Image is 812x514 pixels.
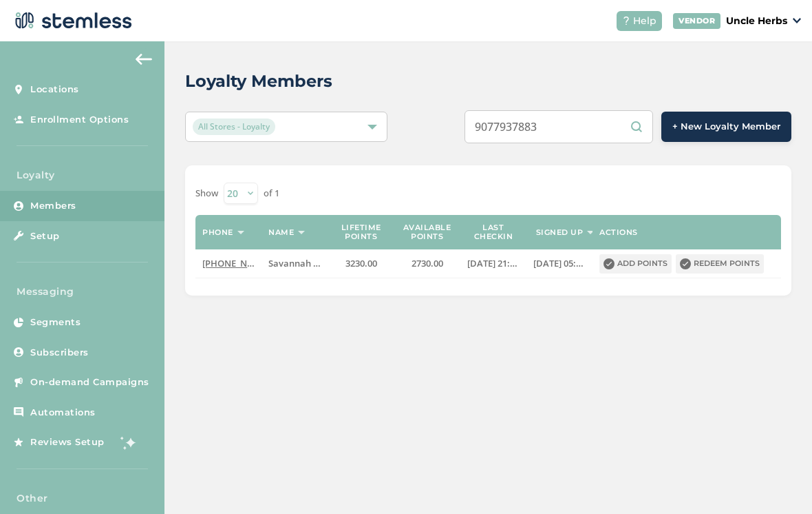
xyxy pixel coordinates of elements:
[334,223,387,241] label: Lifetime points
[264,187,279,201] label: of 1
[30,406,96,420] span: Automations
[592,215,781,249] th: Actions
[412,257,443,269] span: 2730.00
[533,257,598,269] span: [DATE] 05:13:14
[202,228,233,237] label: Phone
[30,199,76,213] span: Members
[672,120,780,134] span: + New Loyalty Member
[464,110,653,143] input: Search
[185,69,332,94] h2: Loyalty Members
[298,231,305,234] img: icon-sort-1e1d7615.svg
[136,54,152,65] img: icon-arrow-back-accent-c549486e.svg
[673,13,720,29] div: VENDOR
[30,229,60,243] span: Setup
[536,228,584,237] label: Signed up
[268,258,321,269] label: Savannah * V
[661,112,791,142] button: + New Loyalty Member
[334,258,387,269] label: 3230.00
[676,254,764,274] button: Redeem points
[115,429,142,456] img: glitter-stars-b7820f95.gif
[202,258,255,269] label: (907) 793-7883
[467,258,520,269] label: 2025-07-25 21:39:29
[30,435,105,449] span: Reviews Setup
[30,316,81,329] span: Segments
[587,231,594,234] img: icon-sort-1e1d7615.svg
[268,228,294,237] label: Name
[401,223,453,241] label: Available points
[793,18,801,23] img: icon_down-arrow-small-66adaf34.svg
[268,257,325,269] span: Savannah * V
[633,14,656,28] span: Help
[533,258,586,269] label: 2024-04-08 05:13:14
[11,7,132,34] img: logo-dark-0685b13c.svg
[30,113,129,127] span: Enrollment Options
[237,231,244,234] img: icon-sort-1e1d7615.svg
[726,14,787,28] p: Uncle Herbs
[467,257,532,269] span: [DATE] 21:39:29
[599,254,672,274] button: Add points
[30,376,149,389] span: On-demand Campaigns
[193,119,275,135] span: All Stores - Loyalty
[401,258,453,269] label: 2730.00
[467,223,520,241] label: Last checkin
[345,257,377,269] span: 3230.00
[30,83,79,96] span: Locations
[30,346,89,360] span: Subscribers
[743,448,812,514] iframe: Chat Widget
[202,257,281,269] span: [PHONE_NUMBER]
[195,187,218,201] label: Show
[622,17,630,25] img: icon-help-white-03924b79.svg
